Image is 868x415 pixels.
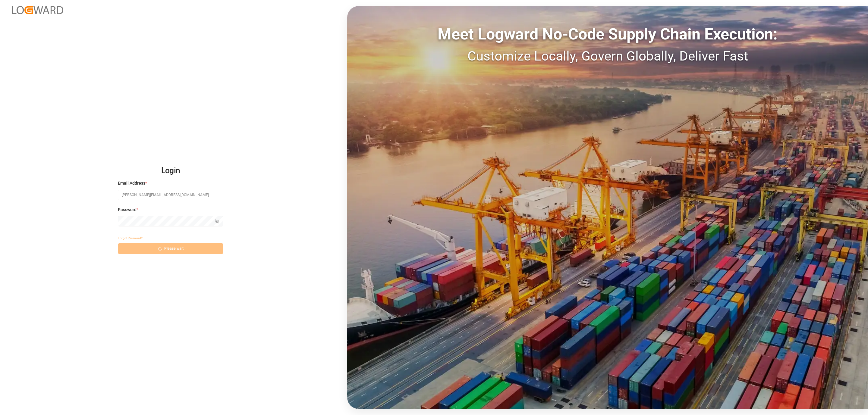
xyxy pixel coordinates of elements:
[347,23,868,46] div: Meet Logward No-Code Supply Chain Execution:
[347,46,868,66] div: Customize Locally, Govern Globally, Deliver Fast
[118,180,145,186] span: Email Address
[118,161,223,180] h2: Login
[12,6,63,14] img: Logward_new_orange.png
[118,190,223,200] input: Enter your email
[118,207,137,213] span: Password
